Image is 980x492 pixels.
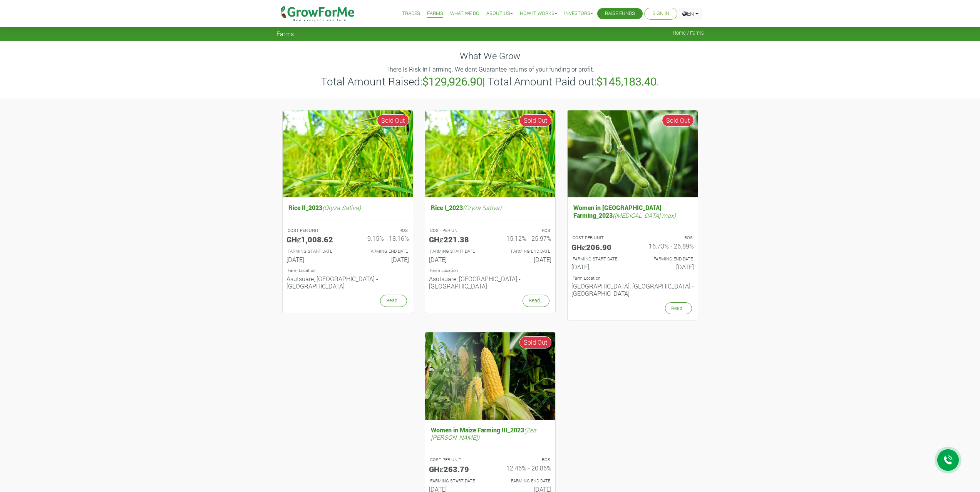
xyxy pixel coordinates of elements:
p: COST PER UNIT [573,235,626,241]
h5: GHȼ206.90 [571,242,627,252]
h6: [DATE] [638,263,694,270]
p: FARMING START DATE [288,248,341,255]
b: $145,183.40 [596,74,657,88]
img: growforme image [425,110,555,198]
h6: [DATE] [286,256,342,263]
h6: 15.12% - 25.97% [496,235,551,242]
h5: GHȼ1,008.62 [286,235,342,244]
h3: Total Amount Raised: | Total Amount Paid out: . [278,75,703,88]
a: Trades [402,10,420,18]
h6: [DATE] [429,256,484,263]
p: FARMING END DATE [640,256,693,262]
p: There Is Risk In Farming. We dont Guarantee returns of your funding or profit. [278,65,703,74]
i: (Oryza Sativa) [322,203,361,212]
img: growforme image [568,110,698,198]
h6: [DATE] [496,256,551,263]
a: How it Works [520,10,557,18]
i: (Zea [PERSON_NAME]) [431,426,536,441]
h5: Women in [GEOGRAPHIC_DATA] Farming_2023 [571,202,694,220]
h5: Rice I_2023 [429,202,551,213]
h5: GHȼ263.79 [429,464,484,474]
h6: 12.46% - 20.86% [496,464,551,472]
span: Farms [276,30,294,37]
a: Read... [523,295,549,307]
h6: 16.73% - 26.89% [638,242,694,250]
i: ([MEDICAL_DATA] max) [613,211,676,219]
p: Location of Farm [573,275,693,282]
a: Raise Funds [605,10,635,18]
p: COST PER UNIT [288,227,341,234]
a: Read... [380,295,407,307]
span: Sold Out [377,114,409,127]
a: Farms [427,10,443,18]
p: ROS [497,227,550,234]
h4: What We Grow [276,50,704,62]
span: Sold Out [519,114,551,127]
b: $129,926.90 [422,74,482,88]
h6: [DATE] [571,263,627,270]
p: Location of Farm [288,267,408,274]
h6: Asutsuare, [GEOGRAPHIC_DATA] - [GEOGRAPHIC_DATA] [429,275,551,290]
a: Read... [665,302,692,314]
h5: Women in Maize Farming III_2023 [429,424,551,443]
h6: Asutsuare, [GEOGRAPHIC_DATA] - [GEOGRAPHIC_DATA] [286,275,409,290]
h6: [GEOGRAPHIC_DATA], [GEOGRAPHIC_DATA] - [GEOGRAPHIC_DATA] [571,282,694,297]
a: EN [679,8,702,20]
p: FARMING START DATE [573,256,626,262]
a: Investors [564,10,593,18]
p: FARMING END DATE [497,248,550,255]
a: What We Do [450,10,479,18]
span: Home / Farms [673,30,704,36]
p: ROS [640,235,693,241]
a: Sign In [652,10,669,18]
h6: [DATE] [353,256,409,263]
h5: Rice II_2023 [286,202,409,213]
p: FARMING END DATE [497,478,550,484]
span: Sold Out [519,336,551,349]
p: ROS [497,457,550,463]
p: FARMING START DATE [430,248,483,255]
p: COST PER UNIT [430,457,483,463]
a: About Us [486,10,513,18]
p: FARMING END DATE [355,248,408,255]
h5: GHȼ221.38 [429,235,484,244]
img: growforme image [283,110,413,198]
span: Sold Out [662,114,694,127]
i: (Oryza Sativa) [463,203,501,212]
p: ROS [355,227,408,234]
h6: 9.15% - 18.16% [353,235,409,242]
p: FARMING START DATE [430,478,483,484]
p: COST PER UNIT [430,227,483,234]
p: Location of Farm [430,267,550,274]
img: growforme image [425,332,555,420]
